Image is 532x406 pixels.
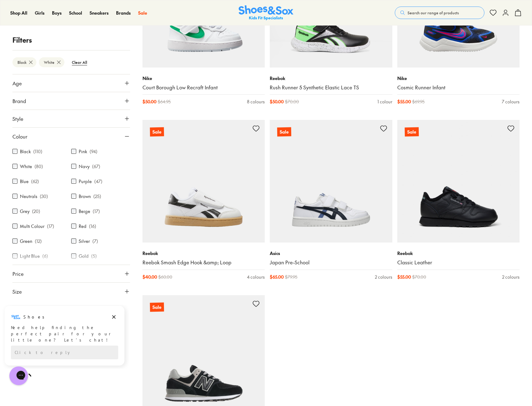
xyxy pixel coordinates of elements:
[79,193,91,200] label: Brown
[90,10,109,16] span: Sneakers
[412,274,426,280] span: $ 70.00
[12,57,36,67] btn: Black
[92,163,100,170] p: ( 67 )
[247,274,265,280] div: 4 colours
[397,250,520,257] p: Reebok
[270,259,392,266] a: Japan Pre-School
[79,223,86,229] label: Red
[92,238,98,244] p: ( 7 )
[52,10,62,16] span: Boys
[12,270,24,277] span: Price
[116,10,131,16] a: Brands
[33,148,42,155] p: ( 110 )
[10,10,27,16] span: Shop All
[79,208,90,215] label: Beige
[20,208,30,215] label: Grey
[375,274,392,280] div: 2 colours
[90,10,109,16] a: Sneakers
[397,120,520,243] a: Sale
[35,238,42,244] p: ( 12 )
[31,178,39,185] p: ( 62 )
[285,98,299,105] span: $ 70.00
[270,75,392,82] p: Reebok
[397,98,411,105] span: $ 55.00
[285,274,297,280] span: $ 79.95
[142,120,265,243] a: Sale
[12,110,130,127] button: Style
[138,10,147,16] span: Sale
[12,79,22,87] span: Age
[35,163,43,170] p: ( 80 )
[502,98,520,105] div: 7 colours
[10,10,27,16] a: Shop All
[12,115,23,122] span: Style
[150,302,164,312] p: Sale
[79,148,87,155] label: Pink
[94,178,102,185] p: ( 47 )
[270,274,284,280] span: $ 65.00
[277,127,291,137] p: Sale
[397,274,411,280] span: $ 55.00
[52,10,62,16] a: Boys
[142,84,265,91] a: Court Borough Low Recraft Infant
[395,7,484,19] button: Search our range of products
[12,128,130,145] button: Colour
[110,8,118,17] button: Dismiss campaign
[270,250,392,257] p: Asics
[502,274,520,280] div: 2 colours
[39,57,64,67] btn: White
[12,283,130,300] button: Size
[158,274,172,280] span: $ 60.00
[20,163,32,170] label: White
[6,364,31,387] iframe: Gorgias live chat messenger
[12,92,130,110] button: Brand
[47,223,54,229] p: ( 17 )
[142,98,156,105] span: $ 50.00
[142,274,157,280] span: $ 40.00
[5,7,124,38] div: Message from Shoes. Need help finding the perfect pair for your little one? Let’s chat!
[69,10,82,16] a: School
[397,84,520,91] a: Cosmic Runner Infant
[12,35,130,45] p: Filters
[408,10,459,16] span: Search our range of products
[412,98,425,105] span: $ 69.95
[67,57,92,68] btn: Clear All
[12,74,130,92] button: Age
[12,97,26,105] span: Brand
[11,41,118,54] div: Reply to the campaigns
[32,208,40,215] p: ( 20 )
[90,148,97,155] p: ( 94 )
[93,208,100,215] p: ( 17 )
[11,7,21,17] img: Shoes logo
[270,98,284,105] span: $ 50.00
[35,10,44,16] span: Girls
[35,10,44,16] a: Girls
[12,265,130,282] button: Price
[12,133,27,140] span: Colour
[79,178,92,185] label: Purple
[12,288,22,295] span: Size
[247,98,265,105] div: 8 colours
[69,10,82,16] span: School
[239,5,293,21] img: SNS_Logo_Responsive.svg
[142,250,265,257] p: Reebok
[20,193,37,200] label: Neutrals
[5,1,124,61] div: Campaign message
[20,148,31,155] label: Black
[404,127,418,137] p: Sale
[20,238,32,244] label: Green
[150,127,164,137] p: Sale
[142,259,265,266] a: Reebok Smash Edge Hook &amp; Loop
[20,178,29,185] label: Blue
[40,193,48,200] p: ( 30 )
[79,163,90,170] label: Navy
[138,10,147,16] a: Sale
[23,9,48,15] h3: Shoes
[11,20,118,38] div: Need help finding the perfect pair for your little one? Let’s chat!
[142,75,265,82] p: Nike
[377,98,392,105] div: 1 colour
[93,193,101,200] p: ( 25 )
[397,259,520,266] a: Classic Leather
[397,75,520,82] p: Nike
